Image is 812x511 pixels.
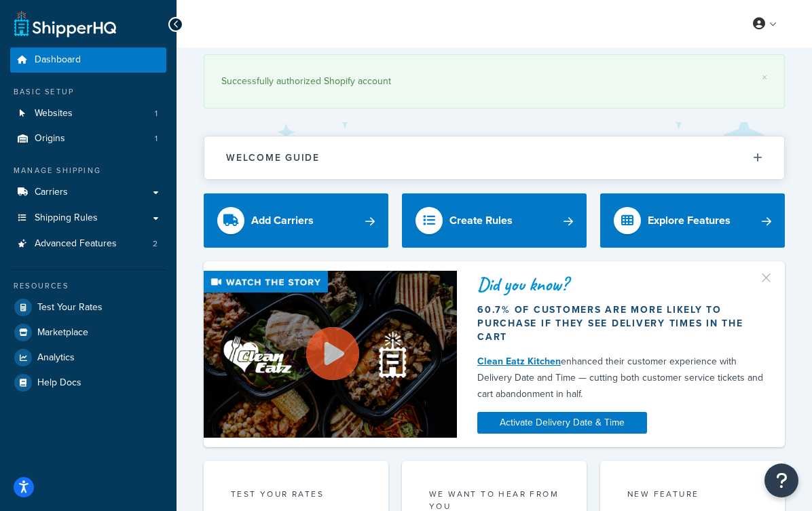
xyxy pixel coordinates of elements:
span: Marketplace [37,327,88,339]
span: 1 [155,133,158,145]
a: Create Rules [402,193,587,248]
li: Websites [10,101,166,126]
span: 1 [155,108,158,119]
div: enhanced their customer experience with Delivery Date and Time — cutting both customer service ti... [477,354,764,402]
a: Shipping Rules [10,206,166,231]
div: Basic Setup [10,86,166,98]
a: Carriers [10,180,166,205]
span: Websites [35,108,73,119]
a: Dashboard [10,48,166,73]
div: Test your rates [231,488,361,504]
button: Open Resource Center [764,463,798,497]
a: Test Your Rates [10,295,166,320]
span: Advanced Features [35,238,117,250]
div: Successfully authorized Shopify account [221,72,767,91]
div: Add Carriers [251,211,314,230]
a: Analytics [10,345,166,370]
a: Add Carriers [204,193,388,248]
span: Help Docs [37,377,81,389]
a: Explore Features [600,193,785,248]
a: Activate Delivery Date & Time [477,412,647,434]
img: Video thumbnail [204,271,457,438]
span: Shipping Rules [35,212,98,224]
a: × [762,72,767,83]
span: Dashboard [35,54,81,66]
div: New Feature [627,488,758,504]
div: Manage Shipping [10,165,166,176]
a: Websites1 [10,101,166,126]
div: 60.7% of customers are more likely to purchase if they see delivery times in the cart [477,303,764,344]
a: Clean Eatz Kitchen [477,354,561,368]
a: Marketplace [10,320,166,345]
a: Advanced Features2 [10,231,166,257]
span: Carriers [35,187,68,198]
div: Resources [10,280,166,292]
li: Advanced Features [10,231,166,257]
a: Origins1 [10,126,166,151]
div: Explore Features [648,211,731,230]
div: Did you know? [477,275,764,294]
li: Origins [10,126,166,151]
h2: Welcome Guide [226,153,320,163]
span: 2 [153,238,158,250]
span: Test Your Rates [37,302,103,314]
a: Help Docs [10,371,166,395]
div: Create Rules [449,211,513,230]
button: Welcome Guide [204,136,784,179]
span: Analytics [37,352,75,364]
span: Origins [35,133,65,145]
